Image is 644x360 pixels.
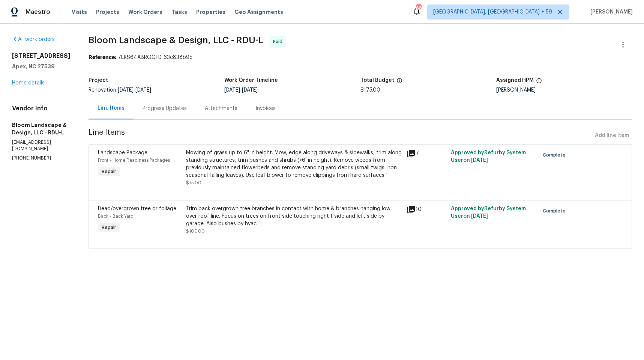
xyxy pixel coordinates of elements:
[89,78,108,83] h5: Project
[26,8,50,16] span: Maestro
[89,54,632,61] div: 7ERS64ABRQGFD-63c838b9c
[407,149,446,158] div: 7
[12,139,71,152] p: [EMAIL_ADDRESS][DOMAIN_NAME]
[135,87,151,93] span: [DATE]
[255,105,276,112] div: Invoices
[407,205,446,214] div: 10
[186,205,402,227] div: Trim back overgrown tree branches in contact with home & branches hanging low over roof line. Foc...
[433,8,552,16] span: [GEOGRAPHIC_DATA], [GEOGRAPHIC_DATA] + 59
[196,8,225,16] span: Properties
[118,87,151,93] span: -
[12,155,71,161] p: [PHONE_NUMBER]
[12,80,45,86] a: Home details
[143,105,187,112] div: Progress Updates
[89,55,116,60] b: Reference:
[536,78,542,87] span: The hpm assigned to this work order.
[186,229,205,233] span: $100.00
[496,78,534,83] h5: Assigned HPM
[98,214,134,218] span: Back - Back Yard
[98,104,125,112] div: Line Items
[96,8,119,16] span: Projects
[99,168,119,175] span: Repair
[128,8,162,16] span: Work Orders
[98,206,176,211] span: Dead/overgrown tree or foliage
[12,52,71,60] h2: [STREET_ADDRESS]
[98,158,170,163] span: Front - Home Readiness Packages
[89,87,151,93] span: Renovation
[72,8,87,16] span: Visits
[205,105,237,112] div: Attachments
[543,151,569,159] span: Complete
[12,105,71,112] h4: Vendor Info
[118,87,134,93] span: [DATE]
[224,87,240,93] span: [DATE]
[98,150,147,155] span: Landscape Package
[171,9,187,15] span: Tasks
[224,87,258,93] span: -
[99,224,119,231] span: Repair
[273,38,285,45] span: Paid
[224,78,278,83] h5: Work Order Timeline
[186,149,402,179] div: Mowing of grass up to 6" in height. Mow, edge along driveways & sidewalks, trim along standing st...
[587,8,633,16] span: [PERSON_NAME]
[416,5,421,12] div: 686
[543,207,569,215] span: Complete
[89,36,263,45] span: Bloom Landscape & Design, LLC - RDU-L
[451,150,526,163] span: Approved by Refurby System User on
[471,214,488,219] span: [DATE]
[234,8,283,16] span: Geo Assignments
[471,158,488,163] span: [DATE]
[360,78,394,83] h5: Total Budget
[12,63,71,70] h5: Apex, NC 27539
[186,181,201,185] span: $75.00
[360,87,380,93] span: $175.00
[451,206,526,219] span: Approved by Refurby System User on
[12,37,55,42] a: All work orders
[12,121,71,136] h5: Bloom Landscape & Design, LLC - RDU-L
[496,87,632,93] div: [PERSON_NAME]
[242,87,258,93] span: [DATE]
[89,129,592,143] span: Line Items
[396,78,402,87] span: The total cost of line items that have been proposed by Opendoor. This sum includes line items th...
